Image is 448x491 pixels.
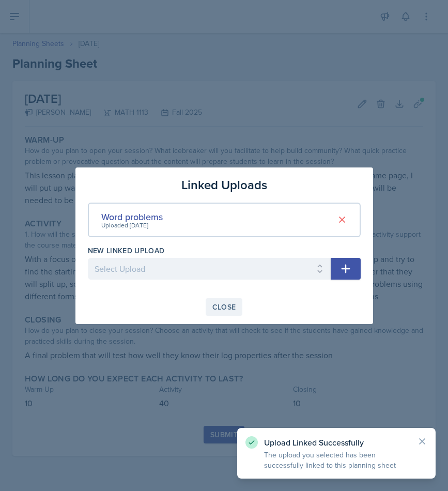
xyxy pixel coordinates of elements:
[212,303,236,311] div: Close
[88,245,165,256] label: New Linked Upload
[101,210,163,224] div: Word problems
[101,221,163,230] div: Uploaded [DATE]
[206,298,243,316] button: Close
[181,176,267,194] h3: Linked Uploads
[264,437,409,448] p: Upload Linked Successfully
[264,450,409,470] p: The upload you selected has been successfully linked to this planning sheet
